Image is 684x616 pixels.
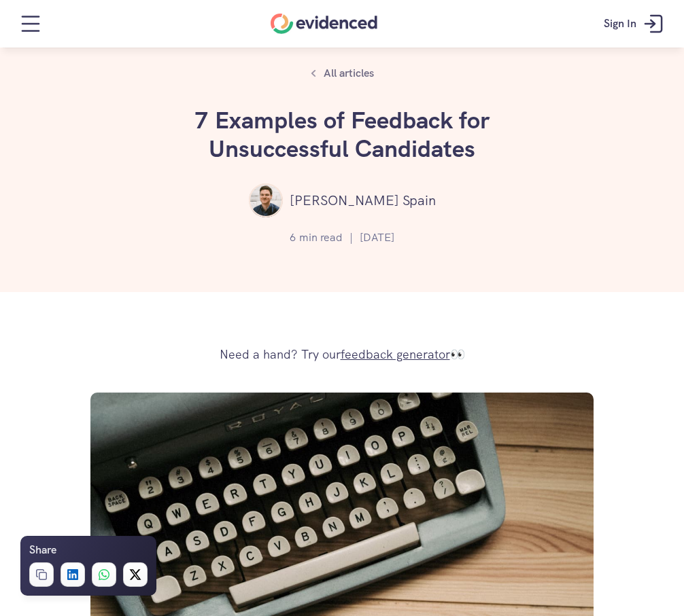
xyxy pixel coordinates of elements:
h1: 7 Examples of Feedback for Unsuccessful Candidates [138,106,546,163]
p: [PERSON_NAME] Spain [290,189,436,211]
a: Sign In [594,3,677,44]
a: feedback generator [341,346,450,362]
p: Need a hand? Try our 👀 [220,344,465,365]
h6: Share [29,541,56,559]
a: All articles [303,61,381,86]
p: | [349,229,353,247]
img: "" [249,183,283,217]
a: Home [271,14,377,34]
p: min read [299,229,343,247]
p: All articles [324,65,374,82]
p: Sign In [604,15,636,33]
p: 6 [290,229,296,247]
p: [DATE] [360,229,394,247]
